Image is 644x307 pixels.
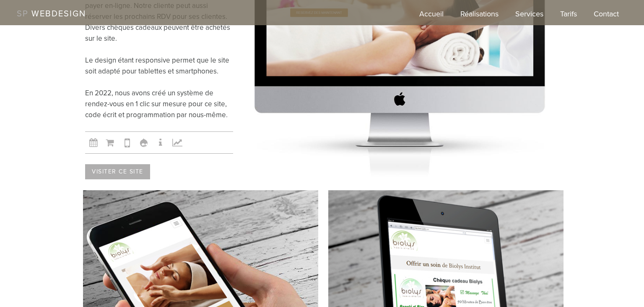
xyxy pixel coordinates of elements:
[135,134,152,151] i: Système Gestion Contenu (CMS) Drupal
[85,55,233,77] p: Le design étant responsive permet que le site soit adapté pour tablettes et smartphones.
[85,134,102,151] i: Calendrier de Rendez-vous
[85,164,150,179] a: Visiter ce site
[31,9,86,19] span: WEBDESIGN
[460,8,499,25] a: Réalisations
[85,88,233,121] p: En 2022, nous avons créé un système de rendez-vous en 1 clic sur mesure pour ce site, code écrit ...
[560,8,577,25] a: Tarifs
[119,134,135,151] i: Version Mobile
[515,8,543,25] a: Services
[419,8,444,25] a: Accueil
[594,8,619,25] a: Contact
[102,134,119,151] i: E-Commerce
[17,9,86,19] a: SP WEBDESIGN
[169,134,186,151] i: Référencement (SEO)
[152,134,169,151] i: Infos
[17,9,29,19] span: SP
